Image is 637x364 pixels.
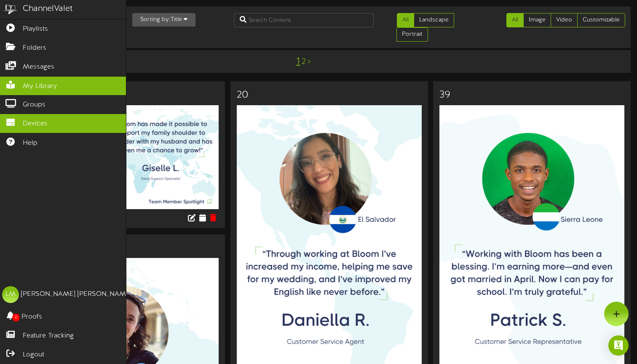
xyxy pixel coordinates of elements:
div: [PERSON_NAME] [PERSON_NAME] [21,290,132,299]
a: Portrait [396,27,428,42]
a: Image [523,13,551,27]
div: Open Intercom Messenger [608,335,629,356]
a: 1 [296,56,300,67]
span: 0 [12,314,20,321]
a: Video [551,13,578,27]
h3: 20 [237,90,422,101]
span: Proofs [21,312,42,322]
a: 2 [302,57,306,66]
a: > [308,57,311,66]
a: All [397,13,414,27]
a: Landscape [414,13,454,27]
div: ChannelValet [23,3,73,15]
span: Groups [23,100,45,110]
span: Devices [23,119,48,129]
span: Folders [23,43,46,53]
input: Search Content [234,13,374,27]
span: Feature Tracking [23,331,74,341]
h3: 39 [439,90,624,101]
a: Customizable [577,13,625,27]
span: Messages [23,62,54,72]
span: Logout [23,350,44,360]
button: Sorting by:Title [132,13,195,27]
span: My Library [23,82,57,91]
span: Playlists [23,24,48,34]
span: Help [23,138,37,148]
div: LM [2,286,19,303]
a: All [506,13,524,27]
